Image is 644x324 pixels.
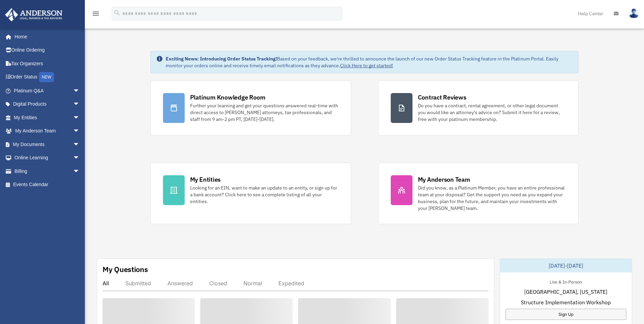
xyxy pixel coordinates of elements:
i: search [113,9,121,17]
div: Live & In-Person [544,278,587,285]
div: Normal [243,280,262,287]
a: Platinum Knowledge Room Further your learning and get your questions answered real-time with dire... [150,80,351,136]
span: arrow_drop_down [73,124,87,138]
a: Tax Organizers [5,57,90,70]
a: My Anderson Team Did you know, as a Platinum Member, you have an entire professional team at your... [378,163,579,224]
span: [GEOGRAPHIC_DATA], [US_STATE] [524,288,607,296]
span: Structure Implementation Workshop [521,298,611,306]
div: Looking for an EIN, want to make an update to an entity, or sign up for a bank account? Click her... [190,184,338,205]
img: Anderson Advisors Platinum Portal [3,8,65,21]
div: My Anderson Team [418,175,470,184]
a: Online Learningarrow_drop_down [5,151,90,165]
img: User Pic [629,8,639,18]
a: Digital Productsarrow_drop_down [5,97,90,111]
a: My Anderson Teamarrow_drop_down [5,124,90,138]
div: My Entities [190,175,221,184]
a: Events Calendar [5,178,90,192]
div: My Questions [103,264,148,274]
div: NEW [39,72,54,82]
a: My Entities Looking for an EIN, want to make an update to an entity, or sign up for a bank accoun... [150,163,351,224]
div: Submitted [125,280,151,287]
span: arrow_drop_down [73,97,87,111]
a: menu [92,12,100,18]
span: arrow_drop_down [73,151,87,165]
span: arrow_drop_down [73,84,87,98]
span: arrow_drop_down [73,111,87,125]
a: Platinum Q&Aarrow_drop_down [5,84,90,97]
div: [DATE]-[DATE] [500,259,632,272]
div: Do you have a contract, rental agreement, or other legal document you would like an attorney's ad... [418,102,566,123]
div: Platinum Knowledge Room [190,93,265,102]
a: Contract Reviews Do you have a contract, rental agreement, or other legal document you would like... [378,80,579,136]
a: Sign Up [505,309,626,320]
i: menu [92,10,100,18]
div: Expedited [278,280,304,287]
strong: Exciting News: Introducing Order Status Tracking! [166,56,277,62]
span: arrow_drop_down [73,164,87,178]
span: arrow_drop_down [73,138,87,151]
div: Based on your feedback, we're thrilled to announce the launch of our new Order Status Tracking fe... [166,55,573,69]
a: Click Here to get started! [340,62,393,69]
div: Answered [167,280,193,287]
div: Closed [209,280,227,287]
div: All [103,280,109,287]
a: Billingarrow_drop_down [5,164,90,178]
a: My Entitiesarrow_drop_down [5,111,90,124]
a: My Documentsarrow_drop_down [5,138,90,151]
a: Order StatusNEW [5,70,90,84]
div: Did you know, as a Platinum Member, you have an entire professional team at your disposal? Get th... [418,184,566,212]
div: Contract Reviews [418,93,466,102]
a: Home [5,30,87,43]
a: Online Ordering [5,43,90,57]
div: Further your learning and get your questions answered real-time with direct access to [PERSON_NAM... [190,102,338,123]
